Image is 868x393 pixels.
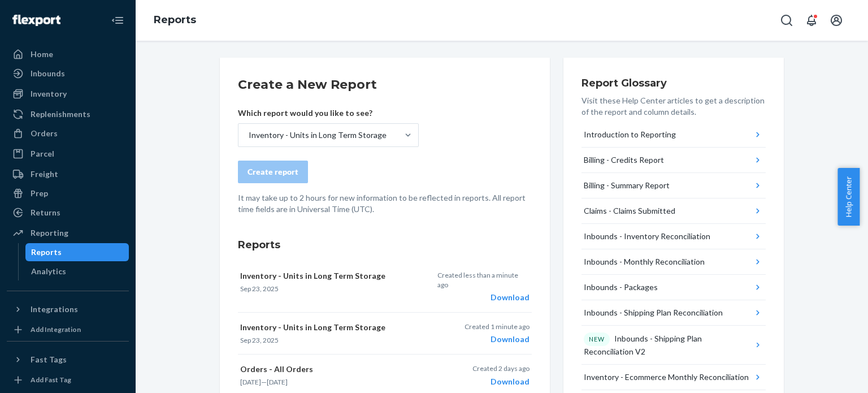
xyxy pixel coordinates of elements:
div: Billing - Summary Report [584,180,670,191]
time: [DATE] [240,378,261,386]
button: Help Center [837,168,860,226]
button: Open Search Box [775,9,798,32]
button: Inbounds - Monthly Reconciliation [581,249,766,275]
button: Close Navigation [106,9,129,32]
time: Sep 23, 2025 [240,336,279,344]
h2: Create a New Report [238,76,532,94]
div: Returns [31,207,60,218]
div: Download [437,292,530,303]
button: NEWInbounds - Shipping Plan Reconciliation V2 [581,326,766,365]
div: Add Fast Tag [31,375,71,385]
div: Replenishments [31,109,90,120]
div: Inventory - Units in Long Term Storage [249,129,387,141]
div: Inbounds [31,68,65,79]
button: Introduction to Reporting [581,122,766,148]
div: Inbounds - Packages [584,282,658,293]
div: Inbounds - Monthly Reconciliation [584,256,705,267]
div: Billing - Credits Report [584,154,664,166]
div: Reporting [31,227,68,239]
a: Inbounds [7,64,129,83]
button: Inventory - Units in Long Term StorageSep 23, 2025Created 1 minute agoDownload [238,313,532,355]
a: Returns [7,204,129,222]
button: Inbounds - Inventory Reconciliation [581,224,766,249]
p: Created less than a minute ago [437,270,530,290]
button: Inventory - Units in Long Term StorageSep 23, 2025Created less than a minute agoDownload [238,261,532,313]
button: Open notifications [800,9,823,32]
p: Inventory - Units in Long Term Storage [240,322,431,333]
time: [DATE] [267,378,288,386]
div: Create report [248,166,298,178]
p: It may take up to 2 hours for new information to be reflected in reports. All report time fields ... [238,192,532,215]
div: Download [465,334,530,345]
button: Open account menu [825,9,848,32]
h3: Report Glossary [581,76,766,90]
ol: breadcrumbs [145,4,205,37]
p: Created 2 days ago [472,364,530,373]
p: Inventory - Units in Long Term Storage [240,270,431,282]
a: Orders [7,124,129,142]
a: Prep [7,184,129,202]
div: Inbounds - Shipping Plan Reconciliation V2 [584,332,753,357]
div: Home [31,49,53,60]
h3: Reports [238,237,532,252]
button: Inbounds - Packages [581,275,766,300]
div: Analytics [31,266,66,277]
a: Freight [7,165,129,183]
a: Reports [154,14,196,26]
button: Inbounds - Shipping Plan Reconciliation [581,300,766,326]
img: Flexport logo [12,15,60,26]
div: Freight [31,169,58,180]
a: Reporting [7,224,129,242]
a: Analytics [25,262,129,280]
div: Inbounds - Shipping Plan Reconciliation [584,307,723,318]
div: Introduction to Reporting [584,129,676,140]
div: Fast Tags [31,354,67,365]
button: Fast Tags [7,351,129,369]
p: — [240,377,431,387]
div: Reports [31,247,62,258]
a: Inventory [7,85,129,103]
p: Which report would you like to see? [238,107,419,119]
button: Inventory - Ecommerce Monthly Reconciliation [581,365,766,390]
p: NEW [589,335,605,344]
div: Integrations [31,304,78,315]
button: Claims - Claims Submitted [581,198,766,224]
a: Parcel [7,145,129,163]
div: Prep [31,188,48,199]
button: Integrations [7,300,129,318]
a: Add Integration [7,323,129,336]
button: Billing - Summary Report [581,173,766,198]
p: Created 1 minute ago [465,322,530,331]
div: Parcel [31,148,54,159]
button: Billing - Credits Report [581,148,766,173]
div: Claims - Claims Submitted [584,205,675,217]
time: Sep 23, 2025 [240,284,279,293]
button: Create report [238,161,308,183]
div: Inbounds - Inventory Reconciliation [584,231,710,242]
div: Inventory [31,88,67,100]
p: Orders - All Orders [240,364,431,375]
a: Add Fast Tag [7,373,129,387]
div: Orders [31,128,58,139]
a: Replenishments [7,105,129,123]
div: Download [472,376,530,387]
div: Inventory - Ecommerce Monthly Reconciliation [584,372,749,383]
a: Home [7,45,129,63]
iframe: Opens a widget where you can chat to one of our agents [796,359,857,387]
div: Add Integration [31,325,81,334]
p: Visit these Help Center articles to get a description of the report and column details. [581,95,766,118]
a: Reports [25,243,129,261]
